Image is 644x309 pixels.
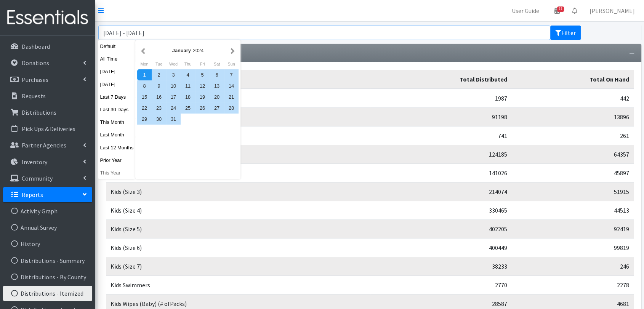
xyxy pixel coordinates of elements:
div: Friday [195,59,210,69]
td: 2278 [512,276,633,295]
td: 124185 [370,145,512,164]
img: HumanEssentials [3,5,92,30]
p: Requests [22,92,46,100]
p: Inventory [22,158,47,166]
td: Kids Swimmers [106,276,370,295]
div: 21 [224,91,239,102]
td: 92419 [512,220,633,239]
a: Dashboard [3,39,92,54]
a: [PERSON_NAME] [583,3,641,18]
td: 51915 [512,183,633,201]
p: Partner Agencies [22,141,66,149]
td: Kids (Size 6) [106,239,370,257]
td: 38233 [370,257,512,276]
td: 246 [512,257,633,276]
a: Distributions - By County [3,269,92,285]
button: Filter [550,26,581,40]
a: Requests [3,88,92,104]
button: This Year [98,167,136,178]
div: 23 [152,102,166,114]
div: 16 [152,91,166,102]
a: 11 [548,3,566,18]
div: 6 [210,69,224,80]
p: Community [22,175,53,182]
a: Community [3,171,92,186]
div: 27 [210,102,224,114]
div: 22 [137,102,152,114]
div: 31 [166,114,181,125]
div: 30 [152,114,166,125]
div: 3 [166,69,181,80]
th: Total Distributed [370,70,512,89]
td: Kids (Size 4) [106,201,370,220]
a: Annual Survey [3,220,92,235]
p: Reports [22,191,43,199]
div: Monday [137,59,152,69]
td: 214074 [370,183,512,201]
div: 10 [166,80,181,91]
div: 4 [181,69,195,80]
td: 330465 [370,201,512,220]
div: 12 [195,80,210,91]
input: January 1, 2011 - December 31, 2011 [98,26,551,40]
div: 28 [224,102,239,114]
a: Distributions - Itemized [3,286,92,301]
a: Distributions - Summary [3,253,92,268]
div: 25 [181,102,195,114]
button: Last 7 Days [98,91,136,102]
td: 402205 [370,220,512,239]
td: 44513 [512,201,633,220]
p: Distributions [22,109,56,116]
a: Donations [3,55,92,70]
a: Reports [3,187,92,202]
p: Purchases [22,76,48,83]
td: 45897 [512,164,633,183]
td: Kids (Size 5) [106,220,370,239]
td: Kids (Size 3) [106,183,370,201]
p: Pick Ups & Deliveries [22,125,75,133]
div: 15 [137,91,152,102]
div: 26 [195,102,210,114]
div: 24 [166,102,181,114]
div: 7 [224,69,239,80]
div: 13 [210,80,224,91]
p: Donations [22,59,49,67]
div: 14 [224,80,239,91]
div: 8 [137,80,152,91]
td: 141026 [370,164,512,183]
td: 91198 [370,108,512,126]
a: History [3,236,92,251]
button: All Time [98,53,136,64]
div: Sunday [224,59,239,69]
button: Last 30 Days [98,104,136,115]
td: 64357 [512,145,633,164]
button: Last 12 Months [98,142,136,153]
a: Inventory [3,154,92,170]
td: 13896 [512,108,633,126]
div: 11 [181,80,195,91]
div: 5 [195,69,210,80]
button: This Month [98,117,136,128]
button: [DATE] [98,79,136,90]
div: 9 [152,80,166,91]
a: Activity Graph [3,203,92,219]
td: Kids (Size 7) [106,257,370,276]
div: 29 [137,114,152,125]
td: 261 [512,126,633,145]
a: Partner Agencies [3,138,92,153]
a: Pick Ups & Deliveries [3,121,92,136]
span: 2024 [193,48,203,53]
td: 442 [512,89,633,108]
div: 18 [181,91,195,102]
div: Wednesday [166,59,181,69]
a: Purchases [3,72,92,87]
td: 2770 [370,276,512,295]
a: Distributions [3,105,92,120]
div: Saturday [210,59,224,69]
strong: January [172,48,191,53]
td: 741 [370,126,512,145]
button: Last Month [98,129,136,140]
p: Dashboard [22,43,50,50]
div: 1 [137,69,152,80]
th: Total On Hand [512,70,633,89]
